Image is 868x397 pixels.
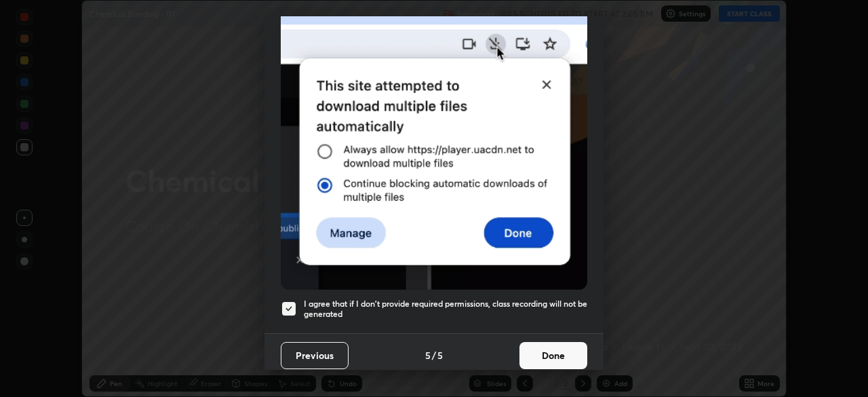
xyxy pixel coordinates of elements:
button: Done [519,342,587,369]
h5: I agree that if I don't provide required permissions, class recording will not be generated [304,299,587,320]
h4: 5 [425,348,431,362]
h4: 5 [437,348,443,362]
button: Previous [281,342,349,369]
h4: / [432,348,436,362]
